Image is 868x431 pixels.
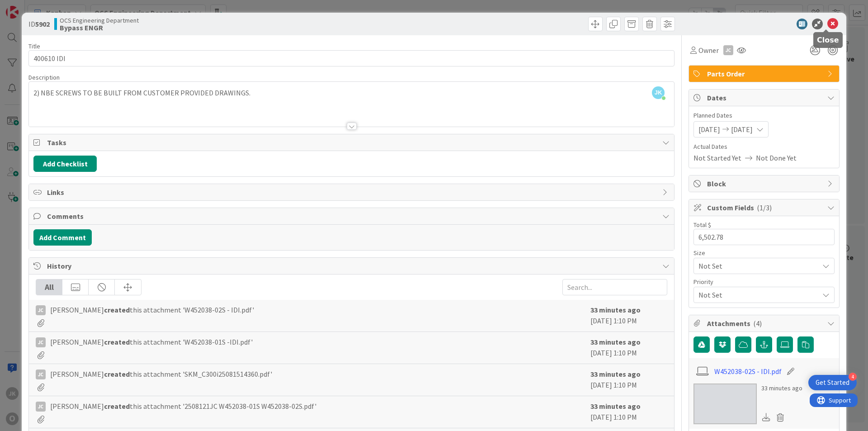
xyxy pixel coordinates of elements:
span: Tasks [47,137,658,148]
span: Actual Dates [693,142,835,152]
div: [DATE] 1:10 PM [590,336,667,359]
div: JC [36,369,46,379]
span: Not Done Yet [756,152,797,163]
div: JC [36,305,46,315]
div: JC [36,337,46,347]
span: [DATE] [698,124,720,135]
span: Support [19,1,41,12]
b: 33 minutes ago [590,305,641,314]
span: ID [28,19,50,29]
div: [DATE] 1:10 PM [590,304,667,327]
input: type card name here... [28,50,675,66]
span: Dates [707,92,823,103]
span: Planned Dates [693,111,835,120]
span: Comments [47,211,658,222]
h5: Close [817,36,839,44]
b: created [104,305,130,314]
b: created [104,402,130,411]
div: Open Get Started checklist, remaining modules: 4 [808,375,857,390]
span: Links [47,187,658,198]
b: created [104,337,130,346]
span: JK [652,86,665,99]
span: [PERSON_NAME] this attachment 'W452038-01S -IDI.pdf' [50,336,253,347]
span: [DATE] [731,124,753,135]
span: Not Set [698,260,814,272]
span: Block [707,178,823,189]
div: JC [723,45,733,55]
div: Get Started [816,378,849,387]
div: All [36,279,62,295]
div: 33 minutes ago [761,384,802,393]
b: 33 minutes ago [590,369,641,379]
label: Total $ [693,221,711,229]
a: W452038-02S - IDI.pdf [714,366,782,377]
button: Add Checklist [33,156,97,172]
b: 33 minutes ago [590,337,641,346]
span: Parts Order [707,68,823,79]
span: Owner [698,45,719,56]
div: [DATE] 1:10 PM [590,369,667,391]
span: Attachments [707,318,823,329]
div: 4 [849,373,857,381]
button: Add Comment [33,229,92,246]
label: Title [28,42,40,50]
span: Custom Fields [707,202,823,213]
p: 2) NBE SCREWS TO BE BUILT FROM CUSTOMER PROVIDED DRAWINGS. [33,88,670,98]
b: 33 minutes ago [590,402,641,411]
div: [DATE] 1:10 PM [590,401,667,423]
span: [PERSON_NAME] this attachment 'SKM_C300i25081514360.pdf' [50,369,272,379]
span: [PERSON_NAME] this attachment 'W452038-02S - IDI.pdf' [50,304,254,315]
span: [PERSON_NAME] this attachment '2508121JC W452038-01S W452038-02S.pdf' [50,401,316,412]
input: Search... [562,279,667,295]
div: JC [36,402,46,412]
span: ( 4 ) [753,319,762,328]
div: Download [761,412,771,423]
b: Bypass ENGR [60,24,139,31]
span: Description [28,73,60,81]
div: Size [693,250,835,256]
b: created [104,369,130,379]
div: Priority [693,279,835,285]
span: OCS Engineering Department [60,17,139,24]
span: ( 1/3 ) [757,203,772,212]
span: Not Set [698,289,814,301]
b: 5902 [35,19,50,28]
span: Not Started Yet [693,152,741,163]
span: History [47,260,658,271]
